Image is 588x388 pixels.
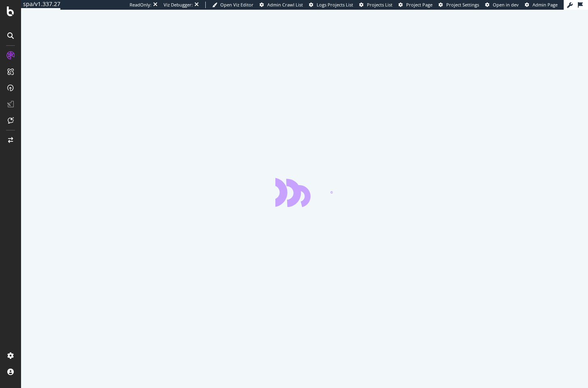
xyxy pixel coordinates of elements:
[525,2,558,8] a: Admin Page
[367,2,392,8] span: Projects List
[212,2,254,8] a: Open Viz Editor
[275,178,334,207] div: animation
[260,2,303,8] a: Admin Crawl List
[406,2,432,8] span: Project Page
[164,2,193,8] div: Viz Debugger:
[317,2,353,8] span: Logs Projects List
[446,2,479,8] span: Project Settings
[267,2,303,8] span: Admin Crawl List
[130,2,151,8] div: ReadOnly:
[220,2,254,8] span: Open Viz Editor
[309,2,353,8] a: Logs Projects List
[493,2,519,8] span: Open in dev
[359,2,392,8] a: Projects List
[533,2,558,8] span: Admin Page
[485,2,519,8] a: Open in dev
[398,2,432,8] a: Project Page
[439,2,479,8] a: Project Settings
